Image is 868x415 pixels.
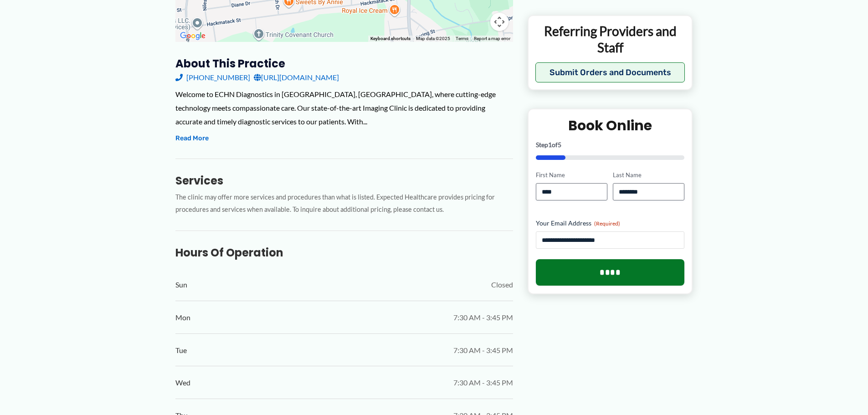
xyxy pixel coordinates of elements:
h3: Hours of Operation [175,246,513,260]
a: [PHONE_NUMBER] [175,71,250,84]
button: Submit Orders and Documents [535,62,685,82]
a: Terms (opens in new tab) [456,36,468,41]
div: Welcome to ECHN Diagnostics in [GEOGRAPHIC_DATA], [GEOGRAPHIC_DATA], where cutting-edge technolog... [175,87,513,128]
label: Last Name [613,171,684,179]
button: Keyboard shortcuts [370,36,411,42]
a: Open this area in Google Maps (opens a new window) [178,30,208,42]
span: Closed [491,278,513,292]
span: 7:30 AM - 3:45 PM [453,343,513,357]
span: 1 [548,141,552,149]
span: 7:30 AM - 3:45 PM [453,376,513,389]
span: 5 [558,141,561,149]
span: Sun [175,278,187,292]
span: Wed [175,376,190,389]
p: Step of [536,142,685,148]
p: Referring Providers and Staff [535,22,685,56]
button: Map camera controls [490,13,508,31]
a: Report a map error [474,36,510,41]
h2: Book Online [536,117,685,134]
label: Your Email Address [536,218,685,227]
label: First Name [536,171,607,179]
button: Read More [175,133,209,144]
h3: Services [175,174,513,188]
span: 7:30 AM - 3:45 PM [453,311,513,324]
a: [URL][DOMAIN_NAME] [254,71,339,84]
img: Google [178,30,208,42]
span: Tue [175,343,187,357]
span: (Required) [594,220,620,226]
h3: About this practice [175,56,513,71]
span: Map data ©2025 [416,36,450,41]
p: The clinic may offer more services and procedures than what is listed. Expected Healthcare provid... [175,191,513,216]
span: Mon [175,311,190,324]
